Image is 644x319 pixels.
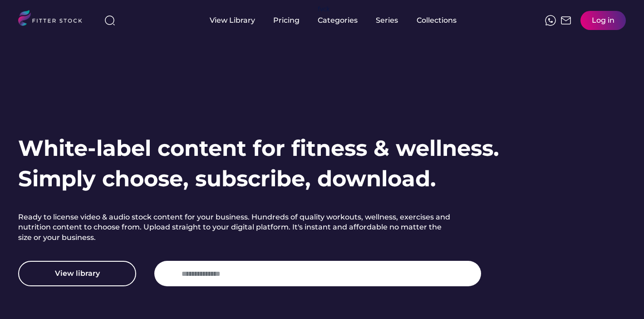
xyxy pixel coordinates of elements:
[318,5,329,14] div: fvck
[18,10,90,29] img: LOGO.svg
[560,15,571,26] img: Frame%2051.svg
[18,212,454,243] h2: Ready to license video & audio stock content for your business. Hundreds of quality workouts, wel...
[104,15,115,26] img: search-normal%203.svg
[18,261,136,286] button: View library
[273,15,300,25] div: Pricing
[417,15,457,25] div: Collections
[18,133,499,194] h1: White-label content for fitness & wellness. Simply choose, subscribe, download.
[376,15,398,25] div: Series
[318,15,358,25] div: Categories
[163,268,174,279] img: yH5BAEAAAAALAAAAAABAAEAAAIBRAA7
[592,15,615,25] div: Log in
[545,15,556,26] img: meteor-icons_whatsapp%20%281%29.svg
[210,15,255,25] div: View Library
